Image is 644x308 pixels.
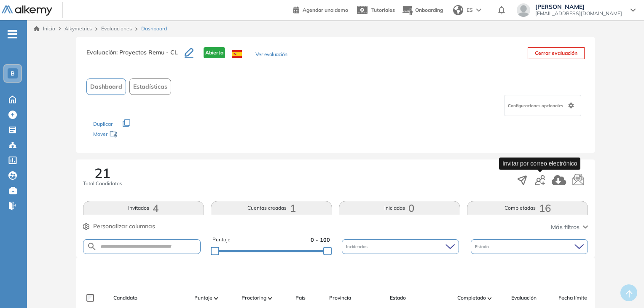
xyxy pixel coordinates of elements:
[141,25,167,32] span: Dashboard
[493,211,644,308] div: Widget de chat
[2,5,52,16] img: Logo
[293,4,348,14] a: Agendar una demo
[457,294,486,302] span: Completado
[87,241,97,252] img: SEARCH_ALT
[212,236,231,244] span: Puntaje
[488,297,492,300] img: [missing "en.ARROW_ALT" translation]
[8,33,17,35] i: -
[83,180,122,187] span: Total Candidatos
[471,239,588,254] div: Estado
[499,157,580,170] div: Invitar por correo electrónico
[64,25,92,32] span: Alkymetrics
[311,236,330,244] span: 0 - 100
[86,47,185,65] h3: Evaluación
[116,49,178,56] span: : Proyectos Remu - CL
[93,127,177,143] div: Mover
[303,7,348,13] span: Agendar una demo
[508,103,565,109] span: Configuraciones opcionales
[101,25,132,32] a: Evaluaciones
[535,3,622,10] span: [PERSON_NAME]
[339,201,460,215] button: Iniciadas0
[504,95,581,116] div: Configuraciones opcionales
[232,50,242,58] img: ESP
[129,78,171,95] button: Estadísticas
[211,201,332,215] button: Cuentas creadas1
[90,82,122,91] span: Dashboard
[83,201,204,215] button: Invitados4
[86,78,126,95] button: Dashboard
[476,8,481,12] img: arrow
[295,294,306,302] span: País
[93,121,113,127] span: Duplicar
[133,82,167,91] span: Estadísticas
[11,70,15,77] span: B
[402,1,443,19] button: Onboarding
[268,297,272,300] img: [missing "en.ARROW_ALT" translation]
[415,7,443,13] span: Onboarding
[346,243,369,250] span: Incidencias
[94,166,110,180] span: 21
[535,10,622,17] span: [EMAIL_ADDRESS][DOMAIN_NAME]
[255,51,287,59] button: Ver evaluación
[194,294,212,302] span: Puntaje
[528,47,585,59] button: Cerrar evaluación
[493,211,644,308] iframe: Chat Widget
[475,243,491,250] span: Estado
[113,294,137,302] span: Candidato
[214,297,218,300] img: [missing "en.ARROW_ALT" translation]
[34,25,55,32] a: Inicio
[453,5,463,15] img: world
[93,222,155,231] span: Personalizar columnas
[241,294,266,302] span: Proctoring
[204,47,225,58] span: Abierta
[371,7,395,13] span: Tutoriales
[467,201,588,215] button: Completadas16
[390,294,406,302] span: Estado
[467,6,473,14] span: ES
[342,239,459,254] div: Incidencias
[329,294,351,302] span: Provincia
[83,222,155,231] button: Personalizar columnas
